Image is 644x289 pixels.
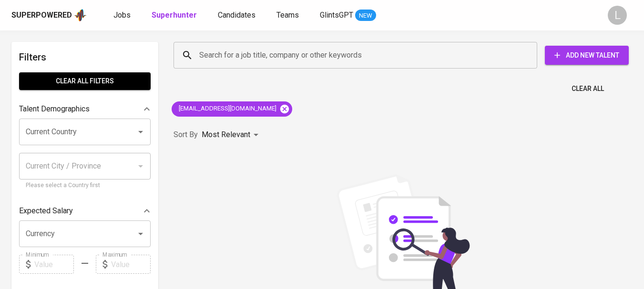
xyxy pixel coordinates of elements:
[34,255,74,274] input: Value
[545,46,629,65] button: Add New Talent
[27,75,143,87] span: Clear All filters
[276,10,299,20] span: Teams
[320,10,353,20] span: GlintsGPT
[19,103,90,115] p: Talent Demographics
[19,72,151,90] button: Clear All filters
[134,227,147,240] button: Open
[172,104,282,113] span: [EMAIL_ADDRESS][DOMAIN_NAME]
[552,50,621,61] span: Add New Talent
[568,80,608,98] button: Clear All
[19,100,151,119] div: Talent Demographics
[19,50,151,65] h6: Filters
[172,101,292,117] div: [EMAIL_ADDRESS][DOMAIN_NAME]
[11,10,72,21] div: Superpowered
[276,10,301,21] a: Teams
[218,10,256,20] span: Candidates
[19,201,151,220] div: Expected Salary
[320,10,376,21] a: GlintsGPT NEW
[202,126,262,144] div: Most Relevant
[113,10,131,20] span: Jobs
[608,6,627,25] div: L
[152,10,197,20] b: Superhunter
[572,83,604,95] span: Clear All
[74,8,87,22] img: app logo
[113,10,133,21] a: Jobs
[19,205,73,217] p: Expected Salary
[152,10,199,21] a: Superhunter
[174,129,198,140] p: Sort By
[218,10,257,21] a: Candidates
[134,125,147,139] button: Open
[111,255,151,274] input: Value
[26,181,144,190] p: Please select a Country first
[11,8,87,22] a: Superpoweredapp logo
[355,11,376,20] span: NEW
[202,129,250,140] p: Most Relevant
